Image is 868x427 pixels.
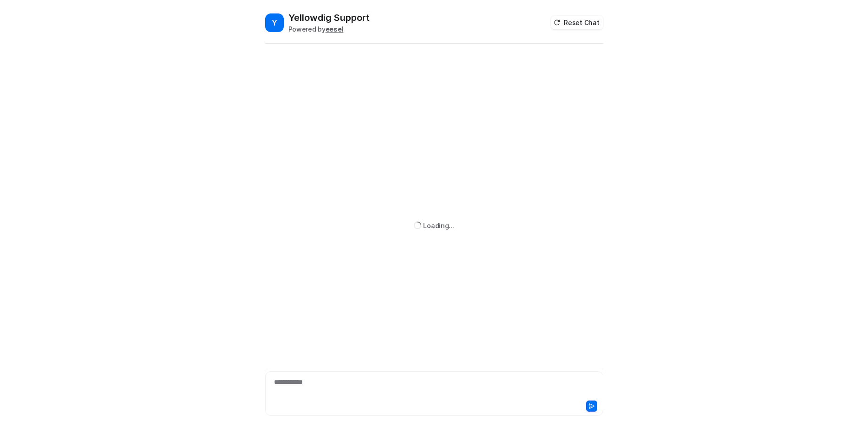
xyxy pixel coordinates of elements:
[288,11,370,24] h2: Yellowdig Support
[288,24,370,34] div: Powered by
[265,13,284,32] span: Y
[423,221,454,230] div: Loading...
[551,16,603,29] button: Reset Chat
[326,25,344,33] b: eesel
